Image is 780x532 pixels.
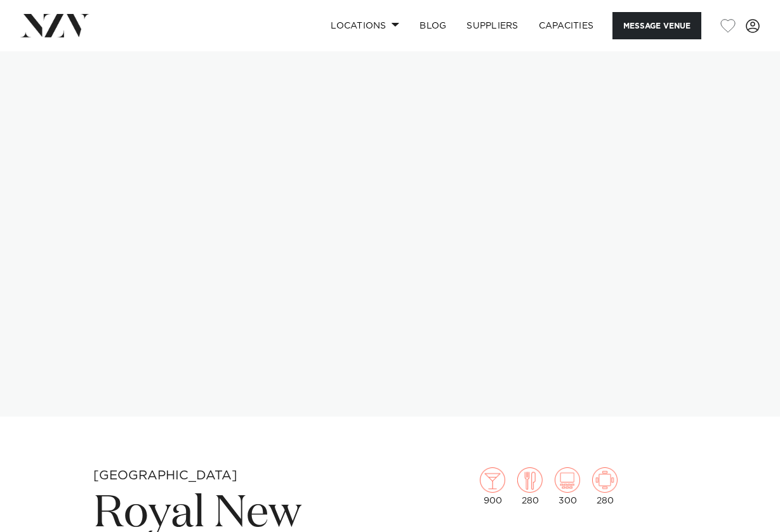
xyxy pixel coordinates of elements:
img: dining.png [517,467,543,493]
img: nzv-logo.png [20,14,89,37]
a: SUPPLIERS [456,12,528,39]
div: 280 [592,467,618,505]
div: 280 [517,467,543,505]
a: Capacities [529,12,604,39]
button: Message Venue [612,12,701,39]
img: meeting.png [592,467,618,493]
small: [GEOGRAPHIC_DATA] [93,469,237,482]
img: cocktail.png [480,467,505,493]
img: theatre.png [555,467,580,493]
div: 900 [480,467,505,505]
a: Locations [321,12,409,39]
div: 300 [555,467,580,505]
a: BLOG [409,12,456,39]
